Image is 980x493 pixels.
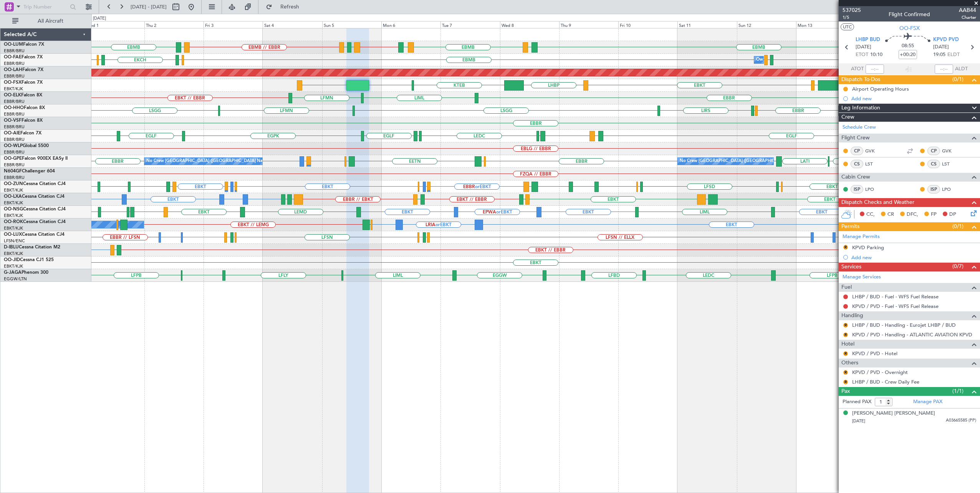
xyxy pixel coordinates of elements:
div: CS [851,160,863,168]
span: OO-LUM [4,42,23,47]
button: All Aircraft [8,15,83,27]
span: Permits [841,222,859,231]
a: EBKT/KJK [4,263,23,269]
span: Cabin Crew [841,173,870,182]
a: OO-LUXCessna Citation CJ4 [4,232,65,237]
a: EBBR/BRU [4,137,25,142]
div: Sun 12 [737,21,796,28]
span: 537025 [843,6,861,14]
a: OO-ELKFalcon 8X [4,93,42,98]
a: OO-LUMFalcon 7X [4,42,44,47]
span: Handling [841,311,863,320]
a: EBBR/BRU [4,73,25,79]
a: EBKT/KJK [4,86,23,92]
input: --:-- [866,65,884,74]
a: OO-WLPGlobal 5500 [4,144,49,148]
div: Add new [851,254,976,261]
button: Refresh [262,1,308,13]
span: OO-NSG [4,207,23,212]
div: KPVD Parking [852,244,884,251]
span: FP [931,211,937,218]
div: Sat 4 [263,21,322,28]
a: D-IBLUCessna Citation M2 [4,245,60,250]
a: OO-NSGCessna Citation CJ4 [4,207,66,212]
a: OO-VSFFalcon 8X [4,118,43,123]
span: OO-LUX [4,232,22,237]
span: OO-WLP [4,144,23,148]
a: OO-ZUNCessna Citation CJ4 [4,182,66,186]
span: D-IBLU [4,245,19,250]
span: [DATE] [852,418,865,424]
div: [DATE] [93,15,106,22]
span: ALDT [955,65,968,73]
a: EBBR/BRU [4,111,25,117]
span: OO-HHO [4,106,24,110]
span: [DATE] [856,43,871,51]
span: OO-LAH [4,68,22,72]
span: DP [949,211,956,218]
span: AAB44 [959,6,976,14]
a: Manage Services [843,273,881,281]
a: LST [865,160,882,167]
a: KPVD / PVD - Fuel - WFS Fuel Release [852,303,939,309]
span: Charter [959,14,976,21]
a: OO-HHOFalcon 8X [4,106,45,110]
a: N604GFChallenger 604 [4,169,55,174]
span: A03665585 (PP) [946,417,976,424]
span: 10:10 [870,51,882,59]
a: Manage PAX [913,398,942,406]
div: [PERSON_NAME] [PERSON_NAME] [852,410,935,417]
div: Tue 7 [440,21,500,28]
div: Wed 1 [85,21,144,28]
div: Fri 10 [618,21,677,28]
a: EBKT/KJK [4,213,23,218]
span: Others [841,359,858,367]
span: Leg Information [841,104,880,112]
span: OO-FAE [4,55,22,60]
div: No Crew [GEOGRAPHIC_DATA] ([GEOGRAPHIC_DATA] National) [146,156,275,167]
span: OO-AIE [4,131,20,136]
a: GVK [865,147,882,154]
span: ELDT [947,51,960,59]
div: Sun 5 [322,21,381,28]
a: GVK [942,147,959,154]
span: [DATE] [933,43,949,51]
span: G-JAGA [4,270,22,275]
a: EBBR/BRU [4,124,25,130]
div: Sat 11 [677,21,737,28]
a: KPVD / PVD - Overnight [852,369,908,376]
span: Hotel [841,340,854,349]
span: [DATE] - [DATE] [131,3,167,10]
a: OO-FSXFalcon 7X [4,80,43,85]
a: LHBP / BUD - Handling - Eurojet LHBP / BUD [852,322,956,328]
a: OO-FAEFalcon 7X [4,55,43,60]
a: EBBR/BRU [4,162,25,168]
div: Mon 6 [381,21,440,28]
a: OO-AIEFalcon 7X [4,131,41,136]
span: ATOT [851,65,864,73]
span: All Aircraft [20,18,81,24]
div: ISP [927,185,940,194]
span: Crew [841,113,854,122]
a: EBBR/BRU [4,48,25,54]
span: Dispatch To-Dos [841,75,880,84]
a: LHBP / BUD - Fuel - WFS Fuel Release [852,293,939,300]
input: Trip Number [23,1,68,13]
span: OO-ROK [4,220,23,224]
div: No Crew [GEOGRAPHIC_DATA] ([GEOGRAPHIC_DATA] National) [680,156,808,167]
span: CR [887,211,894,218]
span: 19:05 [933,51,945,59]
a: OO-JIDCessna CJ1 525 [4,258,54,262]
span: (0/7) [952,262,963,270]
div: Thu 9 [559,21,618,28]
a: LPO [942,186,959,193]
button: R [843,370,848,375]
label: Planned PAX [843,398,871,406]
span: DFC, [907,211,918,218]
span: Pax [841,387,850,396]
span: (1/1) [952,387,963,395]
div: Mon 13 [796,21,855,28]
span: (0/1) [952,222,963,230]
span: OO-FSX [4,80,22,85]
div: CS [927,160,940,168]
